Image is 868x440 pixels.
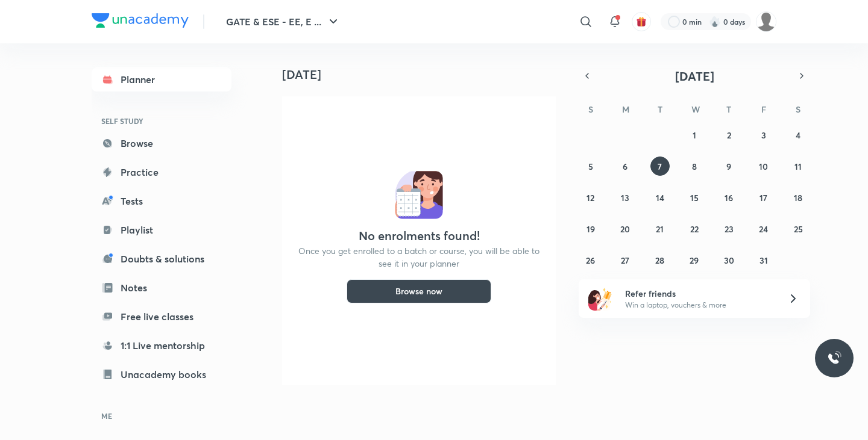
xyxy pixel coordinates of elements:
abbr: October 1, 2025 [693,129,696,141]
button: October 31, 2025 [754,250,773,270]
abbr: October 20, 2025 [620,223,630,235]
img: ttu [827,351,841,365]
button: October 22, 2025 [685,219,704,238]
button: October 19, 2025 [581,219,600,238]
h6: Refer friends [625,287,773,300]
abbr: October 14, 2025 [656,192,664,203]
img: Tarun Kumar [756,11,776,32]
abbr: October 18, 2025 [794,192,802,203]
button: October 14, 2025 [650,188,670,207]
img: No events [395,171,443,219]
button: October 7, 2025 [650,156,670,176]
button: October 18, 2025 [788,188,808,207]
a: Tests [92,189,231,213]
button: October 11, 2025 [788,156,808,176]
h6: SELF STUDY [92,111,231,131]
abbr: October 23, 2025 [725,223,734,235]
abbr: October 4, 2025 [796,129,800,141]
button: October 30, 2025 [719,250,738,270]
button: October 12, 2025 [581,188,600,207]
abbr: Tuesday [658,104,662,115]
span: [DATE] [675,68,714,84]
abbr: Monday [622,104,629,115]
abbr: October 26, 2025 [586,255,595,266]
button: October 2, 2025 [719,125,738,144]
abbr: October 29, 2025 [690,255,699,266]
abbr: October 3, 2025 [761,129,766,141]
a: Free live classes [92,305,231,329]
abbr: October 16, 2025 [725,192,733,203]
button: October 27, 2025 [615,250,635,270]
h4: No enrolments found! [359,229,480,243]
abbr: Saturday [796,104,800,115]
button: October 4, 2025 [788,125,808,144]
img: streak [709,16,721,28]
button: October 8, 2025 [685,156,704,176]
a: Doubts & solutions [92,247,231,271]
abbr: October 12, 2025 [587,192,594,203]
button: October 15, 2025 [685,188,704,207]
button: October 10, 2025 [754,156,773,176]
button: October 16, 2025 [719,188,738,207]
button: [DATE] [596,67,793,84]
img: Company Logo [92,13,189,28]
button: October 21, 2025 [650,219,670,238]
abbr: October 27, 2025 [621,255,629,266]
abbr: October 25, 2025 [794,223,803,235]
h6: ME [92,406,231,426]
abbr: October 5, 2025 [588,161,593,172]
abbr: October 17, 2025 [759,192,767,203]
a: Practice [92,160,231,184]
button: GATE & ESE - EE, E ... [219,10,348,34]
button: October 6, 2025 [615,156,635,176]
button: October 23, 2025 [719,219,738,238]
button: Browse now [347,279,491,303]
abbr: October 31, 2025 [759,255,768,266]
abbr: October 7, 2025 [658,161,662,172]
abbr: October 11, 2025 [794,161,802,172]
abbr: October 28, 2025 [655,255,664,266]
abbr: October 10, 2025 [759,161,768,172]
abbr: October 6, 2025 [623,161,627,172]
button: October 17, 2025 [754,188,773,207]
abbr: Wednesday [691,104,700,115]
abbr: October 8, 2025 [692,161,697,172]
a: Unacademy books [92,362,231,386]
a: Company Logo [92,13,189,31]
button: October 25, 2025 [788,219,808,238]
a: Planner [92,67,231,91]
a: 1:1 Live mentorship [92,333,231,358]
button: October 20, 2025 [615,219,635,238]
button: October 29, 2025 [685,250,704,270]
button: October 28, 2025 [650,250,670,270]
p: Win a laptop, vouchers & more [625,300,773,311]
abbr: Sunday [588,104,593,115]
abbr: October 2, 2025 [727,129,731,141]
abbr: October 19, 2025 [587,223,595,235]
h4: [DATE] [282,67,565,82]
button: October 24, 2025 [754,219,773,238]
button: October 9, 2025 [719,156,738,176]
button: October 1, 2025 [685,125,704,144]
img: avatar [636,16,647,27]
abbr: Thursday [726,104,731,115]
abbr: October 13, 2025 [621,192,629,203]
abbr: October 22, 2025 [690,223,699,235]
a: Notes [92,276,231,300]
button: avatar [632,12,651,31]
abbr: Friday [761,104,766,115]
img: referral [588,287,612,311]
button: October 13, 2025 [615,188,635,207]
abbr: October 24, 2025 [759,223,768,235]
abbr: October 15, 2025 [690,192,699,203]
abbr: October 9, 2025 [726,161,731,172]
abbr: October 21, 2025 [656,223,664,235]
p: Once you get enrolled to a batch or course, you will be able to see it in your planner [297,244,541,270]
button: October 3, 2025 [754,125,773,144]
button: October 5, 2025 [581,156,600,176]
a: Browse [92,131,231,155]
abbr: October 30, 2025 [724,255,734,266]
a: Playlist [92,218,231,242]
button: October 26, 2025 [581,250,600,270]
